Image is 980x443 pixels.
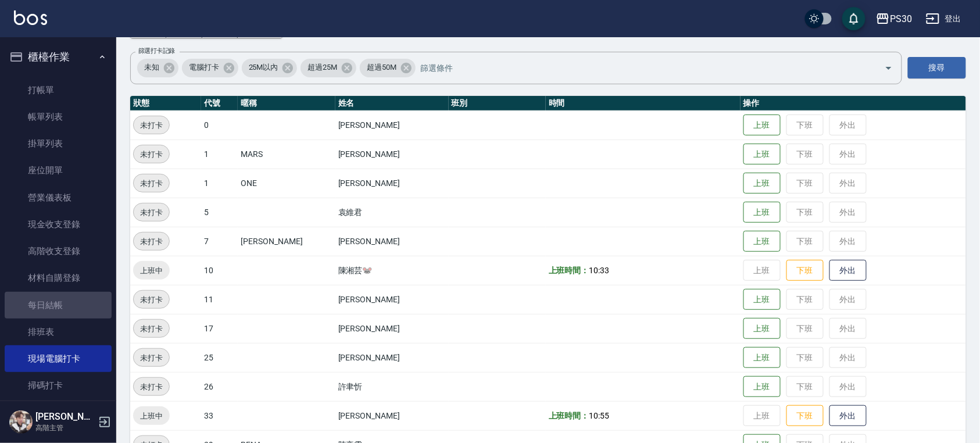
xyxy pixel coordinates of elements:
a: 排班表 [5,319,112,345]
td: [PERSON_NAME] [335,140,449,169]
b: 上班時間： [549,411,589,420]
td: 袁維君 [335,198,449,227]
div: 未知 [137,59,178,77]
td: [PERSON_NAME] [335,169,449,198]
button: 上班 [743,231,781,252]
th: 班別 [449,96,546,111]
a: 掛單列表 [5,130,112,157]
div: PS30 [890,12,912,26]
span: 上班中 [133,265,170,277]
button: 櫃檯作業 [5,42,112,72]
span: 超過50M [360,62,403,73]
span: 未打卡 [134,323,169,335]
th: 代號 [201,96,238,111]
button: 上班 [743,144,781,165]
td: [PERSON_NAME] [335,343,449,372]
td: 7 [201,227,238,256]
img: Logo [14,10,47,25]
span: 10:55 [589,411,610,420]
button: 上班 [743,318,781,340]
td: 25 [201,343,238,372]
td: [PERSON_NAME] [335,401,449,430]
td: 0 [201,110,238,140]
button: 上班 [743,202,781,223]
a: 現金收支登錄 [5,211,112,238]
button: 上班 [743,376,781,398]
td: MARS [238,140,335,169]
a: 現場電腦打卡 [5,345,112,372]
span: 超過25M [301,62,344,73]
span: 未打卡 [134,206,169,219]
p: 高階主管 [35,423,95,433]
button: 下班 [786,405,824,427]
a: 打帳單 [5,77,112,103]
div: 超過25M [301,59,356,77]
button: save [842,7,865,30]
td: 1 [201,169,238,198]
span: 電腦打卡 [182,62,226,73]
th: 姓名 [335,96,449,111]
a: 每日結帳 [5,292,112,319]
td: [PERSON_NAME] [335,110,449,140]
td: 10 [201,256,238,285]
input: 篩選條件 [417,58,864,78]
img: Person [9,410,33,434]
td: 5 [201,198,238,227]
span: 未打卡 [134,352,169,364]
button: 下班 [786,260,824,281]
button: PS30 [871,7,917,31]
td: 26 [201,372,238,401]
a: 掃碼打卡 [5,372,112,399]
td: ONE [238,169,335,198]
button: 搜尋 [908,57,966,78]
a: 營業儀表板 [5,184,112,211]
button: 上班 [743,347,781,369]
th: 狀態 [130,96,201,111]
span: 未打卡 [134,235,169,248]
button: Open [879,59,898,77]
td: [PERSON_NAME] [335,314,449,343]
td: 1 [201,140,238,169]
span: 未打卡 [134,148,169,160]
button: 外出 [829,260,867,281]
span: 未打卡 [134,177,169,190]
td: [PERSON_NAME] [238,227,335,256]
td: 33 [201,401,238,430]
span: 25M以內 [242,62,285,73]
a: 高階收支登錄 [5,238,112,265]
span: 上班中 [133,410,170,422]
th: 操作 [741,96,966,111]
span: 未知 [137,62,166,73]
a: 帳單列表 [5,103,112,130]
a: 座位開單 [5,157,112,184]
b: 上班時間： [549,266,589,275]
td: 許聿忻 [335,372,449,401]
td: 17 [201,314,238,343]
div: 超過50M [360,59,416,77]
span: 10:33 [589,266,610,275]
span: 未打卡 [134,381,169,393]
h5: [PERSON_NAME] [35,411,95,423]
td: 11 [201,285,238,314]
button: 上班 [743,173,781,194]
div: 電腦打卡 [182,59,238,77]
a: 材料自購登錄 [5,265,112,291]
td: 陳湘芸🐭 [335,256,449,285]
button: 上班 [743,115,781,136]
th: 時間 [546,96,741,111]
td: [PERSON_NAME] [335,285,449,314]
span: 未打卡 [134,294,169,306]
div: 25M以內 [242,59,298,77]
label: 篩選打卡記錄 [138,47,175,55]
th: 暱稱 [238,96,335,111]
span: 未打卡 [134,119,169,131]
button: 外出 [829,405,867,427]
td: [PERSON_NAME] [335,227,449,256]
button: 登出 [921,8,966,30]
button: 上班 [743,289,781,310]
